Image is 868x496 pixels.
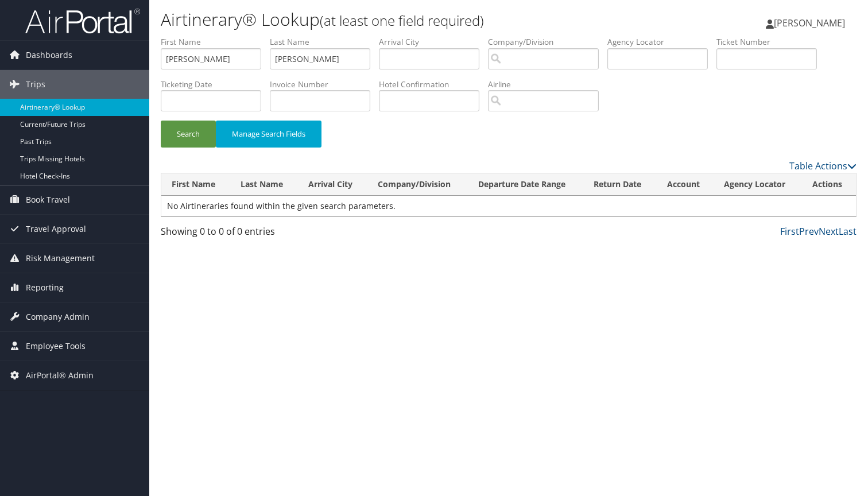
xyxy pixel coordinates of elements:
[216,121,321,148] button: Manage Search Fields
[367,173,468,196] th: Company/Division
[161,79,270,90] label: Ticketing Date
[26,361,94,390] span: AirPortal® Admin
[161,173,230,196] th: First Name: activate to sort column ascending
[26,332,86,361] span: Employee Tools
[298,173,367,196] th: Arrival City: activate to sort column ascending
[26,185,70,214] span: Book Travel
[161,36,270,48] label: First Name
[839,225,857,238] a: Last
[161,7,625,32] h1: Airtinerary® Lookup
[488,79,607,90] label: Airline
[488,36,607,48] label: Company/Division
[583,173,657,196] th: Return Date: activate to sort column ascending
[657,173,714,196] th: Account: activate to sort column ascending
[714,173,801,196] th: Agency Locator: activate to sort column ascending
[270,36,379,48] label: Last Name
[26,70,45,99] span: Trips
[26,41,72,69] span: Dashboards
[161,224,322,244] div: Showing 0 to 0 of 0 entries
[379,79,488,90] label: Hotel Confirmation
[819,225,839,238] a: Next
[799,225,819,238] a: Prev
[802,173,856,196] th: Actions
[26,273,64,302] span: Reporting
[468,173,583,196] th: Departure Date Range: activate to sort column ascending
[26,244,95,273] span: Risk Management
[379,36,488,48] label: Arrival City
[320,11,484,30] small: (at least one field required)
[716,36,826,48] label: Ticket Number
[789,160,857,172] a: Table Actions
[26,215,86,243] span: Travel Approval
[766,6,857,40] a: [PERSON_NAME]
[161,196,856,216] td: No Airtineraries found within the given search parameters.
[270,79,379,90] label: Invoice Number
[161,121,216,148] button: Search
[26,303,90,331] span: Company Admin
[774,17,845,29] span: [PERSON_NAME]
[25,7,140,34] img: airportal-logo.png
[780,225,799,238] a: First
[230,173,298,196] th: Last Name: activate to sort column ascending
[607,36,716,48] label: Agency Locator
